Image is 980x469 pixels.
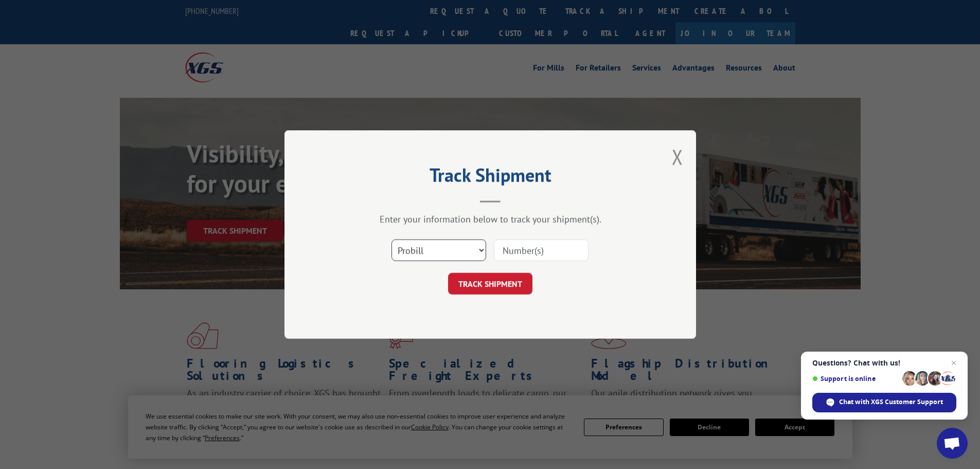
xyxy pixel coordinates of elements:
[812,359,956,367] span: Questions? Chat with us!
[448,273,532,294] button: TRACK SHIPMENT
[839,397,943,407] span: Chat with XGS Customer Support
[672,143,683,170] button: Close modal
[336,168,645,187] h2: Track Shipment
[494,239,589,261] input: Number(s)
[812,393,956,412] div: Chat with XGS Customer Support
[948,357,960,369] span: Close chat
[336,213,645,225] div: Enter your information below to track your shipment(s).
[812,375,899,383] span: Support is online
[937,428,968,459] div: Open chat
